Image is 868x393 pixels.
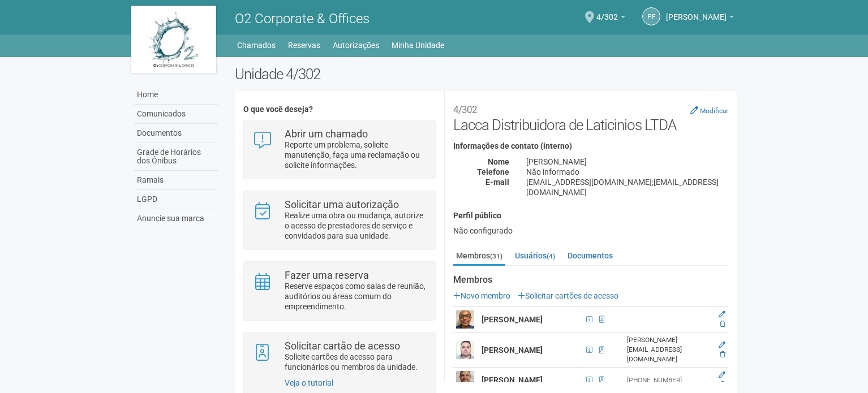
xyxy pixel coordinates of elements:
[485,178,509,187] strong: E-mail
[627,335,712,364] div: [PERSON_NAME][EMAIL_ADDRESS][DOMAIN_NAME]
[518,177,737,197] div: [EMAIL_ADDRESS][DOMAIN_NAME];[EMAIL_ADDRESS][DOMAIN_NAME]
[134,143,218,171] a: Grade de Horários dos Ônibus
[252,341,426,372] a: Solicitar cartão de acesso Solicite cartões de acesso para funcionários ou membros da unidade.
[719,310,725,318] a: Editar membro
[453,226,728,236] div: Não configurado
[453,247,505,266] a: Membros(31)
[488,157,509,166] strong: Nome
[627,375,712,385] div: [PHONE_NUMBER]
[134,171,218,190] a: Ramais
[134,105,218,124] a: Comunicados
[252,129,426,170] a: Abrir um chamado Reporte um problema, solicite manutenção, faça uma reclamação ou solicite inform...
[252,200,426,241] a: Solicitar uma autorização Realize uma obra ou mudança, autorize o acesso de prestadores de serviç...
[285,281,427,312] p: Reserve espaços como salas de reunião, auditórios ou áreas comum do empreendimento.
[237,37,276,53] a: Chamados
[131,6,216,74] img: logo.jpg
[490,252,502,260] small: (31)
[518,291,618,300] a: Solicitar cartões de acesso
[285,269,369,281] strong: Fazer uma reserva
[333,37,379,53] a: Autorizações
[719,371,725,379] a: Editar membro
[565,247,616,264] a: Documentos
[456,371,474,389] img: user.png
[720,351,725,359] a: Excluir membro
[700,107,728,115] small: Modificar
[134,124,218,143] a: Documentos
[596,14,625,23] a: 4/302
[235,11,369,27] span: O2 Corporate & Offices
[456,341,474,359] img: user.png
[477,167,509,176] strong: Telefone
[134,190,218,209] a: LGPD
[392,37,444,53] a: Minha Unidade
[453,142,728,150] h4: Informações de contato (interno)
[512,247,558,264] a: Usuários(4)
[285,128,368,140] strong: Abrir um chamado
[482,375,543,385] strong: [PERSON_NAME]
[596,2,618,21] span: 4/302
[666,14,734,23] a: [PERSON_NAME]
[690,106,728,115] a: Modificar
[134,209,218,228] a: Anuncie sua marca
[482,315,543,324] strong: [PERSON_NAME]
[720,381,725,388] a: Excluir membro
[719,341,725,349] a: Editar membro
[285,210,427,241] p: Realize uma obra ou mudança, autorize o acesso de prestadores de serviço e convidados para sua un...
[518,157,737,167] div: [PERSON_NAME]
[453,275,728,285] strong: Membros
[547,252,555,260] small: (4)
[453,104,477,115] small: 4/302
[285,352,427,372] p: Solicite cartões de acesso para funcionários ou membros da unidade.
[453,211,728,220] h4: Perfil público
[482,346,543,355] strong: [PERSON_NAME]
[285,198,399,210] strong: Solicitar uma autorização
[453,100,728,133] h2: Lacca Distribuidora de Laticinios LTDA
[453,291,510,300] a: Novo membro
[134,85,218,105] a: Home
[243,105,435,114] h4: O que você deseja?
[285,378,333,387] a: Veja o tutorial
[235,66,737,83] h2: Unidade 4/302
[518,167,737,177] div: Não informado
[642,7,660,25] a: PF
[666,2,727,21] span: PRISCILLA FREITAS
[285,340,400,352] strong: Solicitar cartão de acesso
[456,310,474,329] img: user.png
[285,140,427,170] p: Reporte um problema, solicite manutenção, faça uma reclamação ou solicite informações.
[720,320,725,328] a: Excluir membro
[252,270,426,312] a: Fazer uma reserva Reserve espaços como salas de reunião, auditórios ou áreas comum do empreendime...
[288,37,320,53] a: Reservas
